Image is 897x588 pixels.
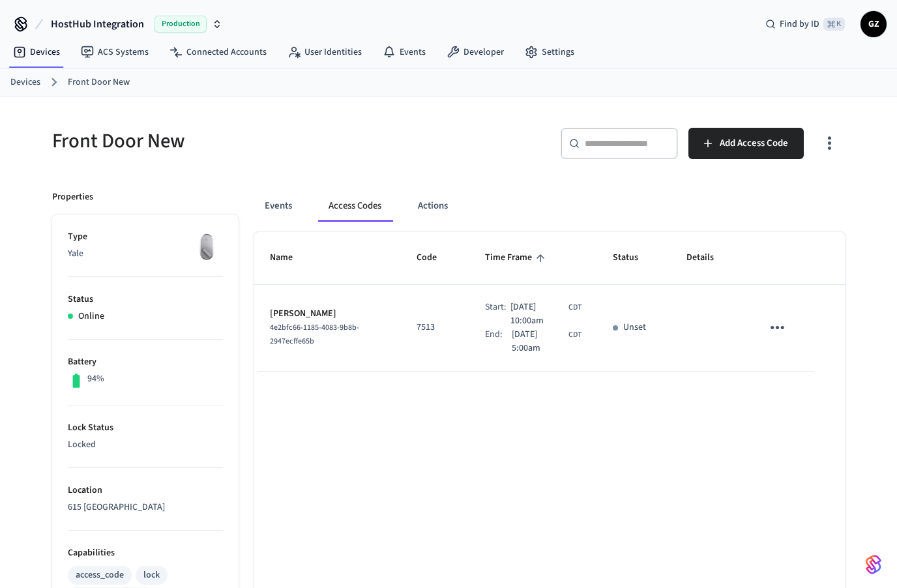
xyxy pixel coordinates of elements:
p: Location [68,484,223,497]
p: 94% [87,372,104,386]
a: Settings [514,40,585,64]
a: ACS Systems [70,40,159,64]
span: Status [613,248,655,268]
div: America/Chicago [512,328,581,355]
h5: Front Door New [52,128,441,154]
span: CDT [568,302,581,314]
button: Events [254,190,302,222]
span: ⌘ K [823,18,845,31]
p: Locked [68,438,223,452]
p: Capabilities [68,546,223,560]
div: lock [143,568,160,582]
p: Lock Status [68,421,223,435]
button: Access Codes [318,190,392,222]
span: [DATE] 5:00am [512,328,566,355]
img: SeamLogoGradient.69752ec5.svg [866,554,881,575]
a: Devices [10,76,40,89]
span: Find by ID [780,18,819,31]
span: HostHub Integration [51,16,144,32]
a: Events [372,40,436,64]
a: Devices [3,40,70,64]
p: [PERSON_NAME] [270,307,385,321]
div: End: [485,328,512,355]
span: CDT [568,329,581,341]
a: User Identities [277,40,372,64]
div: ant example [254,190,845,222]
span: Code [417,248,454,268]
span: GZ [862,12,885,36]
p: Battery [68,355,223,369]
table: sticky table [254,232,845,371]
span: Details [686,248,731,268]
button: Add Access Code [688,128,804,159]
span: Production [154,16,207,33]
span: Add Access Code [720,135,788,152]
a: Front Door New [68,76,130,89]
p: 7513 [417,321,454,334]
div: Start: [485,301,510,328]
span: Time Frame [485,248,549,268]
div: America/Chicago [510,301,581,328]
p: Status [68,293,223,306]
button: Actions [407,190,458,222]
div: access_code [76,568,124,582]
p: Type [68,230,223,244]
p: Properties [52,190,93,204]
button: GZ [860,11,887,37]
span: 4e2bfc66-1185-4083-9b8b-2947ecffe65b [270,322,359,347]
p: 615 [GEOGRAPHIC_DATA] [68,501,223,514]
p: Online [78,310,104,323]
p: Unset [623,321,646,334]
span: Name [270,248,310,268]
a: Connected Accounts [159,40,277,64]
a: Developer [436,40,514,64]
div: Find by ID⌘ K [755,12,855,36]
span: [DATE] 10:00am [510,301,566,328]
img: August Wifi Smart Lock 3rd Gen, Silver, Front [190,230,223,263]
p: Yale [68,247,223,261]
